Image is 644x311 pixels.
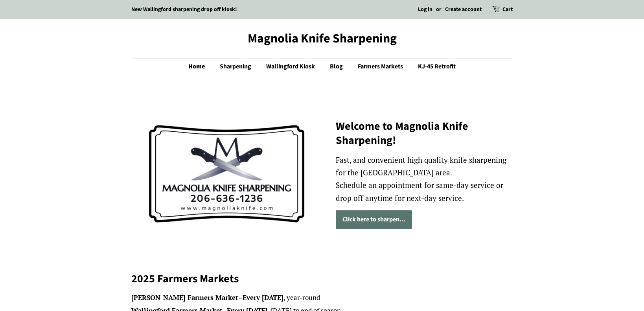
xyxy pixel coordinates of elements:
[243,293,283,302] strong: Every [DATE]
[131,31,513,46] a: Magnolia Knife Sharpening
[131,292,513,304] li: – , year-round
[418,6,432,13] a: Log in
[131,293,238,302] strong: [PERSON_NAME] Farmers Market
[131,6,237,13] a: New Wallingford sharpening drop off kiosk!
[352,59,411,75] a: Farmers Markets
[412,59,456,75] a: KJ-45 Retrofit
[445,6,482,13] a: Create account
[336,119,513,148] h2: Welcome to Magnolia Knife Sharpening!
[436,5,442,15] li: or
[336,210,412,229] a: Click here to sharpen...
[260,59,323,75] a: Wallingford Kiosk
[502,5,513,15] a: Cart
[336,154,513,204] p: Fast, and convenient high quality knife sharpening for the [GEOGRAPHIC_DATA] area. Schedule an ap...
[324,59,351,75] a: Blog
[131,272,513,286] h2: 2025 Farmers Markets
[214,59,259,75] a: Sharpening
[188,59,213,75] a: Home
